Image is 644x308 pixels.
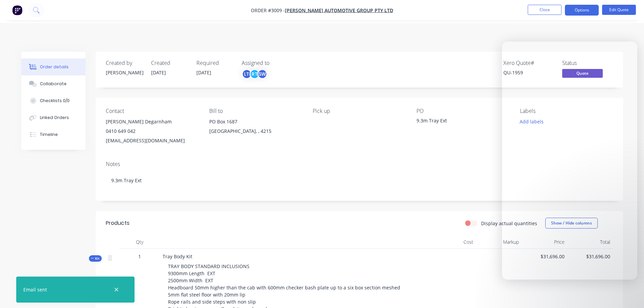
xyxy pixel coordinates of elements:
span: 1 [138,253,141,260]
div: Bill to [209,108,302,114]
div: PO Box 1687[GEOGRAPHIC_DATA], , 4215 [209,117,302,139]
div: Checklists 0/0 [40,98,70,104]
div: Cost [430,235,476,249]
iframe: Intercom live chat [621,285,637,301]
span: Tray Body Kit [163,253,192,260]
div: Notes [106,161,613,167]
div: Assigned to [242,60,309,66]
div: LT [242,69,252,79]
div: Qty [119,235,160,249]
button: Linked Orders [21,109,86,126]
div: Order details [40,64,69,70]
div: Created by [106,60,143,66]
div: [PERSON_NAME] [106,69,143,76]
div: Timeline [40,132,58,138]
div: 9.3m Tray Ext [416,117,501,126]
span: [DATE] [196,69,211,76]
div: Markup [476,235,522,249]
div: Contact [106,108,198,114]
div: Kit [89,255,102,262]
div: 9.3m Tray Ext [106,170,613,191]
div: Pick up [313,108,405,114]
div: Products [106,219,129,227]
div: Collaborate [40,81,67,87]
span: Kit [91,256,100,261]
div: Linked Orders [40,115,69,121]
span: [DATE] [151,69,166,76]
div: Created [151,60,188,66]
div: [PERSON_NAME] Degarnham0410 649 042[EMAIL_ADDRESS][DOMAIN_NAME] [106,117,198,145]
div: PO [416,108,509,114]
button: LTRTSW [242,69,267,79]
div: [EMAIL_ADDRESS][DOMAIN_NAME] [106,136,198,145]
div: [GEOGRAPHIC_DATA], , 4215 [209,126,302,136]
div: Email sent [23,286,47,293]
div: 0410 649 042 [106,126,198,136]
label: Display actual quantities [481,219,537,227]
div: Required [196,60,234,66]
button: Order details [21,58,86,75]
button: Collaborate [21,75,86,92]
iframe: Intercom live chat [502,42,637,280]
div: PO Box 1687 [209,117,302,126]
div: RT [249,69,260,79]
div: [PERSON_NAME] Degarnham [106,117,198,126]
div: SW [257,69,267,79]
button: Checklists 0/0 [21,92,86,109]
button: Timeline [21,126,86,143]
